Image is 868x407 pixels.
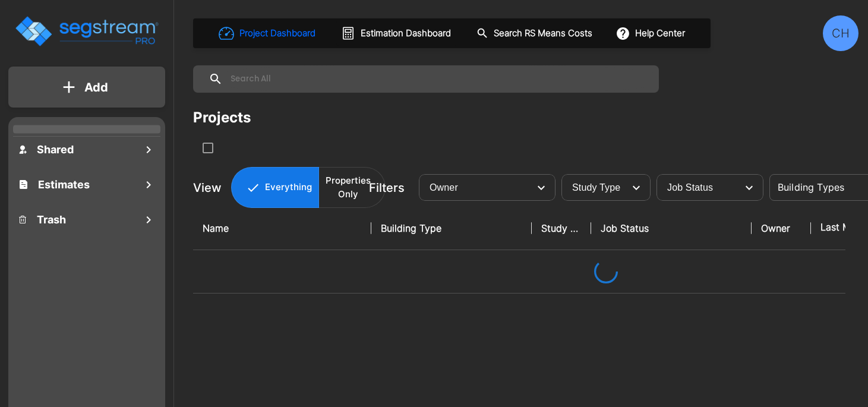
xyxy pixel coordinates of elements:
[564,171,624,204] div: Select
[369,179,405,197] p: Filters
[84,78,108,96] p: Add
[472,22,599,45] button: Search RS Means Costs
[37,141,74,157] h1: Shared
[193,207,371,250] th: Name
[326,174,371,201] p: Properties Only
[823,15,858,51] div: CH
[494,27,592,40] h1: Search RS Means Costs
[421,171,529,204] div: Select
[193,107,251,128] div: Projects
[223,65,653,93] input: Search All
[361,27,451,40] h1: Estimation Dashboard
[14,14,159,48] img: Logo
[659,171,737,204] div: Select
[231,167,319,208] button: Everything
[371,207,532,250] th: Building Type
[318,167,386,208] button: Properties Only
[752,207,811,250] th: Owner
[532,207,591,250] th: Study Type
[336,21,457,46] button: Estimation Dashboard
[231,167,386,208] div: Platform
[193,179,222,197] p: View
[591,207,752,250] th: Job Status
[572,182,620,193] span: Study Type
[37,212,66,228] h1: Trash
[239,27,315,40] h1: Project Dashboard
[667,182,713,193] span: Job Status
[196,136,220,160] button: SelectAll
[8,70,165,105] button: Add
[613,22,690,45] button: Help Center
[38,176,90,193] h1: Estimates
[265,181,312,194] p: Everything
[430,182,458,193] span: Owner
[214,20,322,46] button: Project Dashboard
